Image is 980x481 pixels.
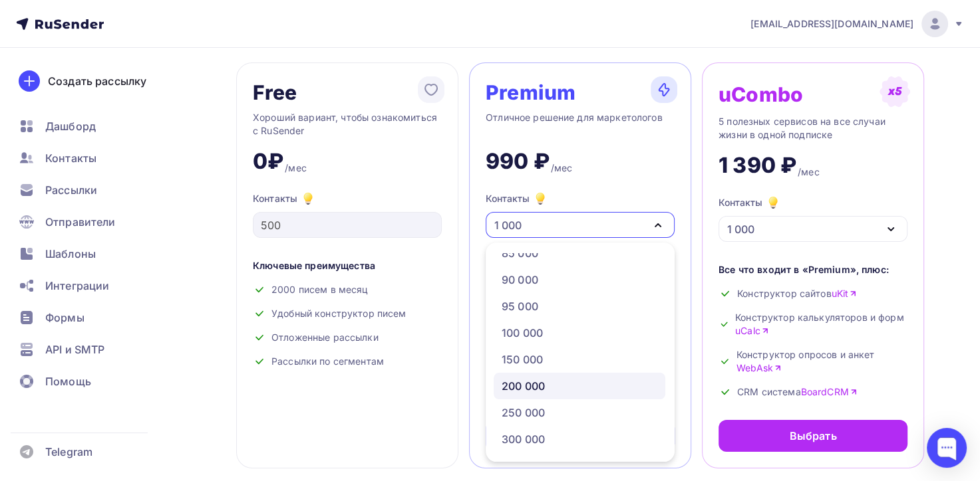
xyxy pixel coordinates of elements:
[253,355,442,368] div: Рассылки по сегментам
[253,307,442,320] div: Удобный конструктор писем
[45,341,104,357] span: API и SMTP
[48,73,146,89] div: Создать рассылку
[45,182,97,198] span: Рассылки
[719,195,781,211] div: Контакты
[45,373,91,389] span: Помощь
[719,195,907,242] button: Контакты 1 000
[486,82,575,103] div: Premium
[832,287,858,300] a: uKit
[11,241,169,267] a: Шаблоны
[45,278,109,294] span: Интеграции
[486,111,675,138] div: Отличное решение для маркетологов
[735,324,769,337] a: uCalc
[502,351,543,367] div: 150 000
[719,152,796,179] div: 1 390 ₽
[790,428,837,444] div: Выбрать
[727,221,754,237] div: 1 000
[502,245,538,261] div: 85 000
[801,385,858,399] a: BoardCRM
[502,298,538,314] div: 95 000
[253,331,442,344] div: Отложенные рассылки
[551,161,573,175] div: /мес
[737,385,858,399] span: CRM система
[486,148,550,175] div: 990 ₽
[45,118,96,134] span: Дашборд
[502,378,545,394] div: 200 000
[11,145,169,171] a: Контакты
[486,191,675,238] button: Контакты 1 000
[253,148,283,175] div: 0₽
[253,283,442,296] div: 2000 писем в месяц
[45,214,116,230] span: Отправители
[253,191,442,207] div: Контакты
[736,361,782,375] a: WebAsk
[737,287,857,300] span: Конструктор сайтов
[253,111,442,138] div: Хороший вариант, чтобы ознакомиться с RuSender
[45,310,84,326] span: Формы
[486,191,548,207] div: Контакты
[11,209,169,235] a: Отправители
[11,304,169,331] a: Формы
[45,150,96,166] span: Контакты
[502,405,545,421] div: 250 000
[11,177,169,203] a: Рассылки
[750,11,964,37] a: [EMAIL_ADDRESS][DOMAIN_NAME]
[45,246,96,262] span: Шаблоны
[719,84,803,105] div: uCombo
[798,165,820,179] div: /мес
[45,444,92,460] span: Telegram
[502,325,543,341] div: 100 000
[494,217,522,233] div: 1 000
[486,242,675,462] ul: Контакты 1 000
[502,431,545,447] div: 300 000
[736,348,907,375] span: Конструктор опросов и анкет
[502,272,538,288] div: 90 000
[285,161,307,175] div: /мес
[735,311,907,337] span: Конструктор калькуляторов и форм
[253,259,442,272] div: Ключевые преимущества
[750,17,913,31] span: [EMAIL_ADDRESS][DOMAIN_NAME]
[253,82,297,103] div: Free
[719,115,907,142] div: 5 полезных сервисов на все случаи жизни в одной подписке
[11,113,169,140] a: Дашборд
[719,263,907,276] div: Все что входит в «Premium», плюс:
